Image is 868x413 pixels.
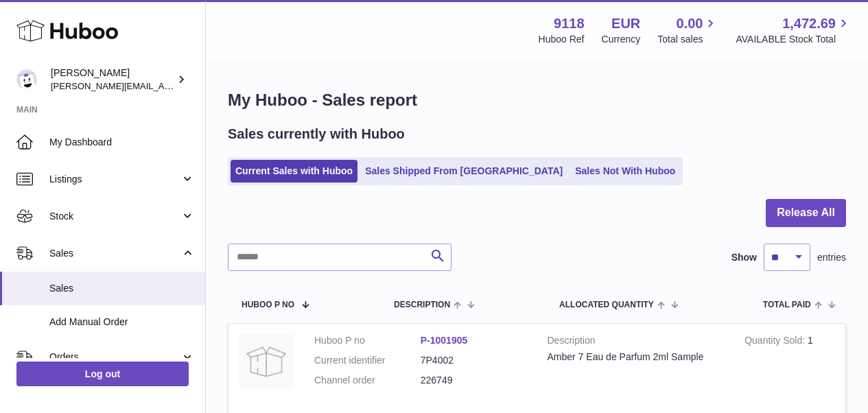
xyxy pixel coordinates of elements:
[231,160,357,182] a: Current Sales with Huboo
[766,199,846,227] button: Release All
[49,210,180,223] span: Stock
[314,354,421,367] dt: Current identifier
[360,160,567,182] a: Sales Shipped From [GEOGRAPHIC_DATA]
[677,14,703,33] span: 0.00
[559,300,654,309] span: ALLOCATED Quantity
[731,251,757,264] label: Show
[570,160,680,182] a: Sales Not With Huboo
[817,251,846,264] span: entries
[228,89,846,111] h1: My Huboo - Sales report
[421,335,468,346] a: P-1001905
[314,334,421,347] dt: Huboo P no
[49,173,180,186] span: Listings
[51,80,349,91] span: [PERSON_NAME][EMAIL_ADDRESS][PERSON_NAME][DOMAIN_NAME]
[242,300,294,309] span: Huboo P no
[16,69,37,90] img: freddie.sawkins@czechandspeake.com
[548,334,725,351] strong: Description
[763,300,811,309] span: Total paid
[314,374,421,387] dt: Channel order
[539,33,585,46] div: Huboo Ref
[611,14,640,33] strong: EUR
[421,354,527,367] dd: 7P4002
[394,300,450,309] span: Description
[421,374,527,387] dd: 226749
[228,125,405,143] h2: Sales currently with Huboo
[736,33,852,46] span: AVAILABLE Stock Total
[736,14,852,46] a: 1,472.69 AVAILABLE Stock Total
[782,14,836,33] span: 1,472.69
[744,335,808,349] strong: Quantity Sold
[239,334,294,389] img: no-photo.jpg
[657,14,718,46] a: 0.00 Total sales
[49,351,180,364] span: Orders
[657,33,718,46] span: Total sales
[734,324,845,404] td: 1
[602,33,641,46] div: Currency
[49,247,180,260] span: Sales
[49,282,195,295] span: Sales
[49,136,195,149] span: My Dashboard
[16,362,189,386] a: Log out
[554,14,585,33] strong: 9118
[548,351,725,364] div: Amber 7 Eau de Parfum 2ml Sample
[49,316,195,329] span: Add Manual Order
[51,67,174,93] div: [PERSON_NAME]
